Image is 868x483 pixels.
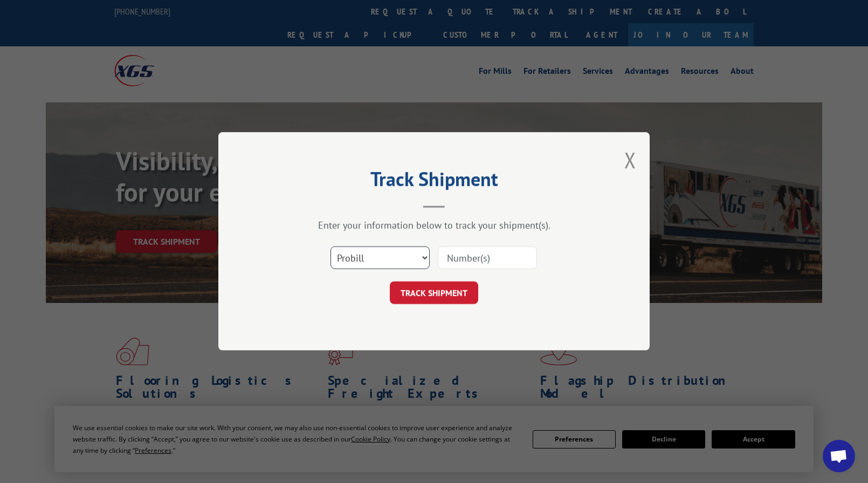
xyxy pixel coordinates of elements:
[272,171,596,192] h2: Track Shipment
[390,282,478,305] button: TRACK SHIPMENT
[624,146,636,174] button: Close modal
[823,440,855,472] div: Open chat
[272,219,596,232] div: Enter your information below to track your shipment(s).
[438,247,537,270] input: Number(s)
